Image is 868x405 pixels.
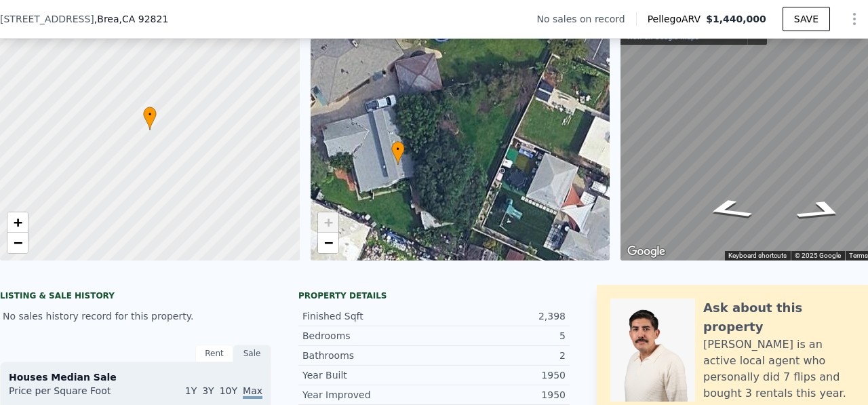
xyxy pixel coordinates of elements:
span: Pellego ARV [648,12,707,26]
path: Go Northwest, Union Pl [685,194,772,225]
div: Finished Sqft [302,309,434,323]
span: • [391,143,405,155]
div: Sale [233,345,271,362]
span: 3Y [202,385,214,396]
span: 1Y [185,385,197,396]
div: Property details [298,290,570,301]
span: , CA 92821 [119,14,169,24]
div: 1950 [434,388,566,402]
div: 1950 [434,368,566,382]
span: − [14,234,22,251]
a: Zoom out [318,233,338,253]
span: + [14,214,22,231]
span: + [323,214,332,231]
a: Open this area in Google Maps (opens a new window) [624,243,669,261]
span: 10Y [220,385,237,396]
button: Show Options [841,5,868,33]
div: • [143,107,157,130]
span: − [323,234,332,251]
div: 2,398 [434,309,566,323]
div: No sales on record [536,12,635,26]
path: Go Southwest, S Redwood Ave [775,195,867,227]
div: Rent [195,345,233,362]
span: Max [243,385,262,399]
div: Houses Median Sale [9,370,262,384]
a: Zoom in [318,212,338,233]
span: $1,440,000 [706,14,766,24]
img: Google [624,243,669,261]
div: 5 [434,329,566,343]
button: SAVE [783,7,830,31]
a: Zoom in [7,212,28,233]
div: Ask about this property [703,298,854,336]
div: Year Built [302,368,434,382]
div: 2 [434,349,566,362]
button: Keyboard shortcuts [728,251,787,261]
span: , Brea [94,12,169,26]
span: • [143,109,157,121]
div: Year Improved [302,388,434,402]
div: [PERSON_NAME] is an active local agent who personally did 7 flips and bought 3 rentals this year. [703,336,854,402]
span: © 2025 Google [795,252,841,259]
a: Zoom out [7,233,28,253]
a: Terms [849,252,868,259]
div: Bedrooms [302,329,434,343]
div: • [391,141,405,165]
div: Bathrooms [302,349,434,362]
